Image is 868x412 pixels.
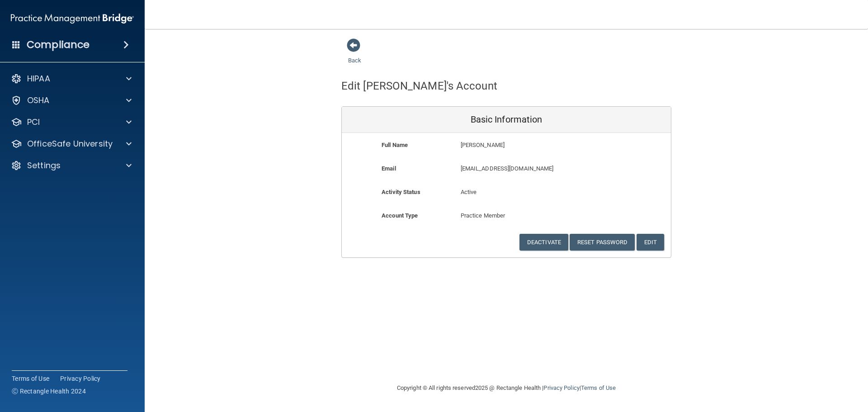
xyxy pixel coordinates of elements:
a: OfficeSafe University [11,138,132,149]
p: [EMAIL_ADDRESS][DOMAIN_NAME] [461,163,605,174]
span: Ⓒ Rectangle Health 2024 [12,387,86,396]
button: Reset Password [570,234,635,251]
p: Active [461,187,552,198]
button: Deactivate [519,234,568,251]
a: Back [348,46,361,64]
a: Terms of Use [12,374,49,383]
b: Account Type [382,212,418,219]
a: HIPAA [11,73,132,84]
a: Privacy Policy [60,374,101,383]
img: PMB logo [11,9,134,28]
b: Activity Status [382,189,420,195]
div: Basic Information [342,107,671,133]
a: Privacy Policy [543,384,579,391]
a: Settings [11,160,132,171]
p: [PERSON_NAME] [461,140,605,151]
p: Practice Member [461,210,552,221]
button: Edit [637,234,664,251]
h4: Compliance [27,38,90,51]
h4: Edit [PERSON_NAME]'s Account [341,80,497,92]
b: Full Name [382,142,408,148]
p: HIPAA [27,73,50,84]
p: OfficeSafe University [27,138,113,149]
b: Email [382,165,396,172]
div: Copyright © All rights reserved 2025 @ Rectangle Health | | [341,374,671,403]
p: PCI [27,117,40,128]
p: OSHA [27,95,50,106]
a: Terms of Use [581,384,616,391]
a: OSHA [11,95,132,106]
p: Settings [27,160,61,171]
a: PCI [11,117,132,128]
